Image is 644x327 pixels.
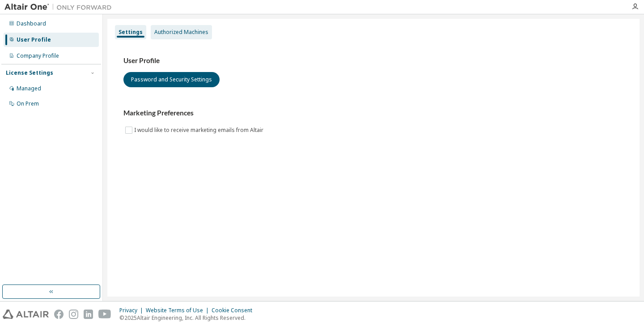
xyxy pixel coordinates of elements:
div: On Prem [17,100,39,107]
div: License Settings [6,69,53,76]
img: youtube.svg [98,310,111,319]
button: Password and Security Settings [123,72,220,87]
img: Altair One [4,3,116,12]
div: Website Terms of Use [146,307,212,314]
h3: User Profile [123,56,623,65]
img: instagram.svg [69,310,78,319]
div: Dashboard [17,20,46,27]
div: Cookie Consent [212,307,258,314]
p: © 2025 Altair Engineering, Inc. All Rights Reserved. [119,314,258,322]
img: facebook.svg [54,310,64,319]
img: linkedin.svg [84,310,93,319]
img: altair_logo.svg [3,310,49,319]
div: Managed [17,85,41,92]
label: I would like to receive marketing emails from Altair [134,125,265,136]
div: Authorized Machines [154,29,208,36]
div: Settings [119,29,143,36]
div: User Profile [17,36,51,43]
h3: Marketing Preferences [123,109,623,118]
div: Company Profile [17,52,59,59]
div: Privacy [119,307,146,314]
